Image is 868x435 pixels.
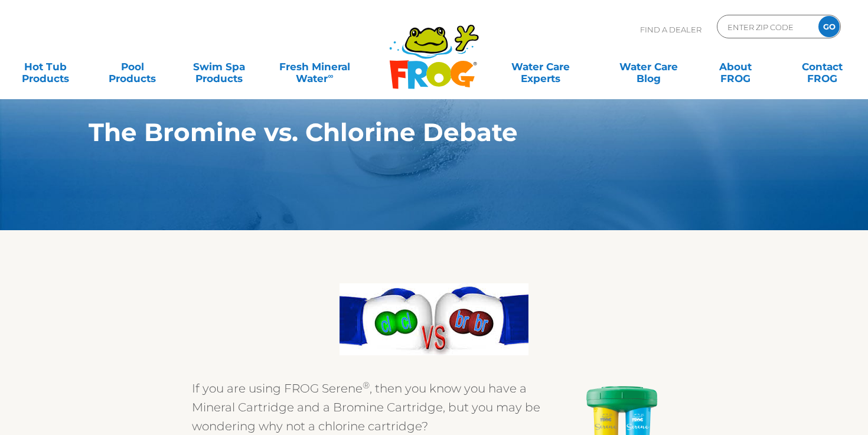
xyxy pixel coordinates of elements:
sup: ® [363,380,370,391]
input: Zip Code Form [726,18,806,35]
a: Fresh MineralWater∞ [272,55,357,79]
strong: The Bromine vs. Chlorine Debate [89,117,518,148]
p: Find A Dealer [640,15,701,44]
a: Water CareExperts [486,55,596,79]
a: Hot TubProducts [12,55,79,79]
a: AboutFROG [701,55,769,79]
img: clvbr [340,283,528,355]
a: Water CareBlog [615,55,682,79]
input: GO [818,16,840,37]
a: ContactFROG [789,55,856,79]
a: Swim SpaProducts [185,55,253,79]
a: PoolProducts [99,55,166,79]
sup: ∞ [328,71,333,80]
